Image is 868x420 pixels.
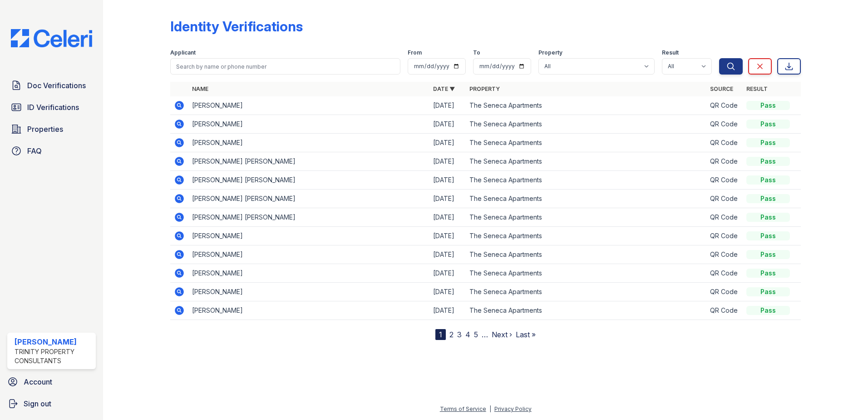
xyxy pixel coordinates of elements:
[188,190,429,208] td: [PERSON_NAME] [PERSON_NAME]
[429,152,466,171] td: [DATE]
[429,96,466,115] td: [DATE]
[188,152,429,171] td: [PERSON_NAME] [PERSON_NAME]
[188,96,429,115] td: [PERSON_NAME]
[516,330,536,339] a: Last »
[706,171,743,190] td: QR Code
[7,98,96,116] a: ID Verifications
[188,264,429,283] td: [PERSON_NAME]
[188,227,429,245] td: [PERSON_NAME]
[746,213,790,222] div: Pass
[466,152,707,171] td: The Seneca Apartments
[706,283,743,301] td: QR Code
[188,208,429,227] td: [PERSON_NAME] [PERSON_NAME]
[746,120,790,129] div: Pass
[429,227,466,245] td: [DATE]
[429,115,466,134] td: [DATE]
[706,245,743,264] td: QR Code
[706,190,743,208] td: QR Code
[746,194,790,203] div: Pass
[27,124,63,135] span: Properties
[746,287,790,296] div: Pass
[15,336,92,347] div: [PERSON_NAME]
[706,134,743,152] td: QR Code
[466,227,707,245] td: The Seneca Apartments
[466,208,707,227] td: The Seneca Apartments
[706,96,743,115] td: QR Code
[482,329,488,340] span: …
[429,190,466,208] td: [DATE]
[433,85,455,92] a: Date ▼
[492,330,512,339] a: Next ›
[466,264,707,283] td: The Seneca Apartments
[466,190,707,208] td: The Seneca Apartments
[170,58,400,75] input: Search by name or phone number
[188,245,429,264] td: [PERSON_NAME]
[706,152,743,171] td: QR Code
[429,283,466,301] td: [DATE]
[4,29,99,47] img: CE_Logo_Blue-a8612792a0a2168367f1c8372b55b34899dd931a85d93a1a3d3e32e68fde9ad4.png
[746,101,790,110] div: Pass
[706,301,743,320] td: QR Code
[466,134,707,152] td: The Seneca Apartments
[188,171,429,190] td: [PERSON_NAME] [PERSON_NAME]
[429,301,466,320] td: [DATE]
[188,301,429,320] td: [PERSON_NAME]
[457,330,462,339] a: 3
[706,227,743,245] td: QR Code
[27,80,86,91] span: Doc Verifications
[15,347,92,365] div: Trinity Property Consultants
[706,208,743,227] td: QR Code
[466,96,707,115] td: The Seneca Apartments
[7,120,96,138] a: Properties
[706,264,743,283] td: QR Code
[429,134,466,152] td: [DATE]
[466,245,707,264] td: The Seneca Apartments
[429,208,466,227] td: [DATE]
[710,85,733,92] a: Source
[466,283,707,301] td: The Seneca Apartments
[170,18,303,35] div: Identity Verifications
[465,330,470,339] a: 4
[538,49,562,56] label: Property
[489,405,491,412] div: |
[4,373,99,391] a: Account
[27,102,79,113] span: ID Verifications
[170,49,196,56] label: Applicant
[746,175,790,185] div: Pass
[746,157,790,166] div: Pass
[746,231,790,240] div: Pass
[494,405,532,412] a: Privacy Policy
[27,145,42,156] span: FAQ
[435,329,446,340] div: 1
[449,330,454,339] a: 2
[746,306,790,315] div: Pass
[188,134,429,152] td: [PERSON_NAME]
[24,376,52,387] span: Account
[440,405,486,412] a: Terms of Service
[473,49,480,56] label: To
[746,138,790,147] div: Pass
[24,398,51,409] span: Sign out
[7,142,96,160] a: FAQ
[7,76,96,95] a: Doc Verifications
[192,85,208,92] a: Name
[429,171,466,190] td: [DATE]
[4,395,99,413] a: Sign out
[408,49,422,56] label: From
[474,330,478,339] a: 5
[746,269,790,278] div: Pass
[466,301,707,320] td: The Seneca Apartments
[466,115,707,134] td: The Seneca Apartments
[746,85,768,92] a: Result
[706,115,743,134] td: QR Code
[466,171,707,190] td: The Seneca Apartments
[662,49,679,56] label: Result
[188,283,429,301] td: [PERSON_NAME]
[746,250,790,259] div: Pass
[188,115,429,134] td: [PERSON_NAME]
[429,245,466,264] td: [DATE]
[469,85,500,92] a: Property
[429,264,466,283] td: [DATE]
